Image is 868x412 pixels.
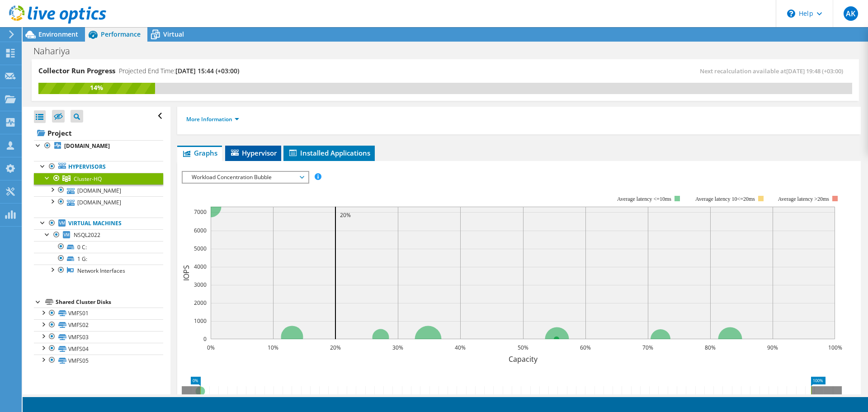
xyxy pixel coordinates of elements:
h4: Projected End Time: [119,66,239,76]
text: 2000 [194,299,207,307]
a: VMFS02 [34,319,163,331]
a: VMFS03 [34,331,163,343]
div: 14% [38,83,155,93]
text: Average latency >20ms [778,196,829,202]
a: Virtual Machines [34,218,163,229]
span: Cluster-HQ [74,175,102,183]
text: Capacity [509,354,538,364]
span: Workload Concentration Bubble [187,172,303,183]
a: 0 C: [34,241,163,253]
text: 0 [203,335,207,343]
text: 70% [642,344,653,351]
text: 5000 [194,245,207,252]
a: VMFS05 [34,355,163,366]
a: Hypervisors [34,161,163,173]
text: 50% [518,344,528,351]
text: 0% [207,344,215,351]
a: [DOMAIN_NAME] [34,196,163,208]
a: VMFS01 [34,308,163,319]
text: 20% [330,344,341,351]
a: [DOMAIN_NAME] [34,185,163,196]
text: 6000 [194,227,207,234]
text: 10% [268,344,278,351]
text: IOPS [181,265,191,281]
text: 1000 [194,317,207,325]
a: [DOMAIN_NAME] [34,140,163,152]
span: Installed Applications [288,148,370,157]
span: Hypervisor [230,148,277,157]
span: Graphs [182,148,217,157]
a: Project [34,126,163,140]
span: Virtual [163,30,184,38]
a: NSQL2022 [34,229,163,241]
text: 3000 [194,281,207,289]
span: [DATE] 15:44 (+03:00) [175,66,239,75]
a: Cluster-HQ [34,173,163,185]
text: 80% [705,344,716,351]
span: Environment [38,30,78,38]
text: 100% [828,344,842,351]
a: VMFS04 [34,343,163,355]
span: [DATE] 19:48 (+03:00) [786,67,843,75]
span: Next recalculation available at [700,67,848,75]
text: 7000 [194,208,207,216]
text: 30% [392,344,403,351]
svg: \n [787,9,795,18]
text: 4000 [194,263,207,270]
text: 90% [767,344,778,351]
span: Performance [101,30,141,38]
text: 40% [455,344,466,351]
h1: Nahariya [29,46,84,56]
tspan: Average latency <=10ms [617,196,671,202]
text: 20% [340,211,351,219]
b: [DOMAIN_NAME] [64,142,110,150]
span: AK [844,6,858,21]
span: NSQL2022 [74,231,100,239]
text: 60% [580,344,591,351]
a: More Information [186,115,239,123]
tspan: Average latency 10<=20ms [695,196,755,202]
a: Network Interfaces [34,265,163,276]
a: 1 G: [34,253,163,265]
div: Shared Cluster Disks [56,297,163,308]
